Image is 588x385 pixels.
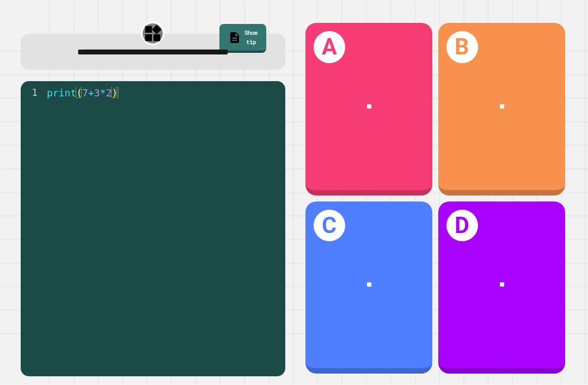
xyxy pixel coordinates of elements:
[314,31,345,63] h1: A
[446,31,478,63] h1: B
[219,24,266,53] a: Show tip
[21,87,45,99] div: 1
[314,210,345,241] h1: C
[446,210,478,241] h1: D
